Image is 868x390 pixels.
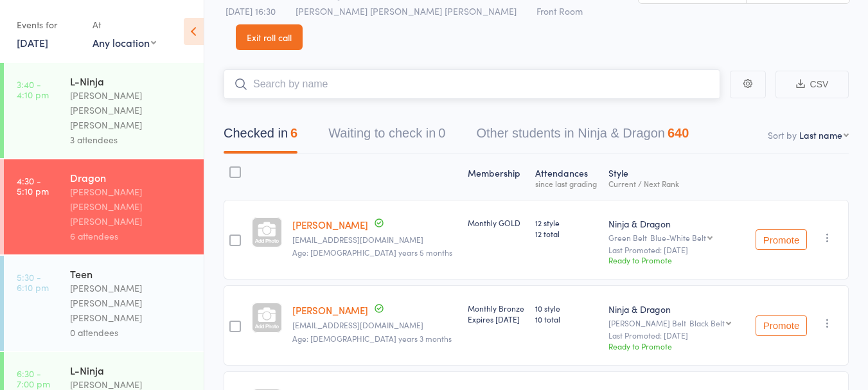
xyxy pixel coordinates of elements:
div: Ninja & Dragon [608,303,743,315]
small: Last Promoted: [DATE] [608,245,743,254]
a: [DATE] [17,35,48,49]
div: Atten­dances [530,160,603,194]
span: 12 style [535,217,598,228]
div: Blue-White Belt [650,233,706,242]
div: Last name [799,129,842,141]
a: 3:40 -4:10 pmL-Ninja[PERSON_NAME] [PERSON_NAME] [PERSON_NAME]3 attendees [4,63,204,158]
div: 640 [668,126,689,140]
a: 4:30 -5:10 pmDragon[PERSON_NAME] [PERSON_NAME] [PERSON_NAME]6 attendees [4,159,204,254]
span: [DATE] 16:30 [226,4,276,17]
a: [PERSON_NAME] [292,218,368,231]
small: xuejing129@msn.com [292,321,457,330]
div: Teen [70,267,193,281]
small: efrino1975@yahoo.com [292,235,457,244]
div: Ready to Promote [608,341,743,351]
label: Sort by [768,129,797,141]
div: L-Ninja [70,74,193,88]
div: L-Ninja [70,363,193,377]
span: [PERSON_NAME] [PERSON_NAME] [PERSON_NAME] [296,4,517,17]
span: Age: [DEMOGRAPHIC_DATA] years 5 months [292,247,452,258]
div: Monthly Bronze [468,303,526,324]
div: Expires [DATE] [468,314,526,324]
div: Current / Next Rank [608,179,743,188]
small: Last Promoted: [DATE] [608,331,743,340]
div: Monthly GOLD [468,217,526,228]
button: CSV [775,71,849,98]
div: [PERSON_NAME] [PERSON_NAME] [PERSON_NAME] [70,281,193,325]
div: 6 [290,126,297,140]
span: Front Room [536,4,583,17]
a: [PERSON_NAME] [292,303,368,317]
div: At [93,14,156,35]
button: Checked in6 [224,120,297,154]
button: Other students in Ninja & Dragon640 [476,120,689,154]
div: 0 [438,126,445,140]
span: 10 style [535,303,598,314]
a: Exit roll call [236,24,303,50]
div: [PERSON_NAME] [PERSON_NAME] [PERSON_NAME] [70,184,193,229]
button: Promote [756,229,807,250]
div: [PERSON_NAME] Belt [608,319,743,327]
input: Search by name [224,69,720,99]
button: Waiting to check in0 [328,120,445,154]
div: Dragon [70,170,193,184]
div: since last grading [535,179,598,188]
div: Membership [463,160,531,194]
div: 6 attendees [70,229,193,244]
div: 0 attendees [70,325,193,340]
button: Promote [756,315,807,336]
div: [PERSON_NAME] [PERSON_NAME] [PERSON_NAME] [70,88,193,132]
div: Events for [17,14,80,35]
time: 5:30 - 6:10 pm [17,272,49,292]
div: Ninja & Dragon [608,217,743,230]
a: 5:30 -6:10 pmTeen[PERSON_NAME] [PERSON_NAME] [PERSON_NAME]0 attendees [4,256,204,351]
time: 4:30 - 5:10 pm [17,175,49,196]
div: Ready to Promote [608,254,743,265]
span: 10 total [535,314,598,324]
span: Age: [DEMOGRAPHIC_DATA] years 3 months [292,333,452,344]
div: Any location [93,35,156,49]
div: 3 attendees [70,132,193,147]
div: Green Belt [608,233,743,242]
span: 12 total [535,228,598,239]
time: 6:30 - 7:00 pm [17,368,50,389]
div: Style [603,160,748,194]
div: Black Belt [689,319,725,327]
time: 3:40 - 4:10 pm [17,79,49,100]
